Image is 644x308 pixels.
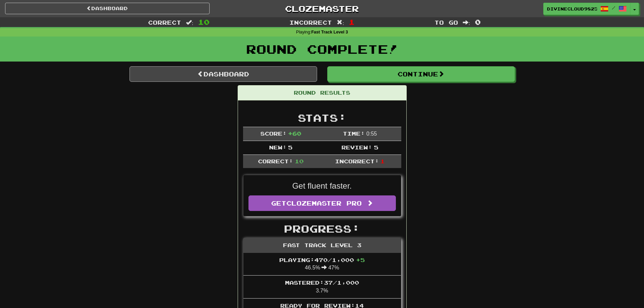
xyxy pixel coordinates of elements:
[260,130,287,137] span: Score:
[295,158,304,164] span: 10
[286,199,362,207] span: Clozemaster Pro
[5,3,210,14] a: Dashboard
[243,238,401,253] div: Fast Track Level 3
[243,223,401,234] h2: Progress:
[243,275,401,299] li: 3.7%
[356,257,365,263] span: + 5
[248,180,396,192] p: Get fluent faster.
[279,257,365,263] span: Playing: 470 / 1,000
[148,19,181,26] span: Correct
[288,144,292,150] span: 5
[269,144,287,150] span: New:
[327,66,515,82] button: Continue
[258,158,293,164] span: Correct:
[380,158,385,164] span: 1
[475,18,481,26] span: 0
[238,86,406,100] div: Round Results
[343,130,365,137] span: Time:
[463,20,470,25] span: :
[335,158,379,164] span: Incorrect:
[311,30,348,34] strong: Fast Track Level 3
[285,279,359,286] span: Mastered: 37 / 1,000
[366,131,377,137] span: 0 : 55
[341,144,372,150] span: Review:
[337,20,344,25] span: :
[198,18,210,26] span: 10
[243,112,401,123] h2: Stats:
[248,195,396,211] a: GetClozemaster Pro
[243,253,401,276] li: 46.5% 47%
[612,5,615,10] span: /
[186,20,193,25] span: :
[289,19,332,26] span: Incorrect
[434,19,458,26] span: To go
[374,144,378,150] span: 5
[547,6,597,12] span: DivineCloud9825
[543,3,630,15] a: DivineCloud9825 /
[349,18,355,26] span: 1
[220,3,424,15] a: Clozemaster
[129,66,317,82] a: Dashboard
[2,42,642,56] h1: Round Complete!
[288,130,301,137] span: + 60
